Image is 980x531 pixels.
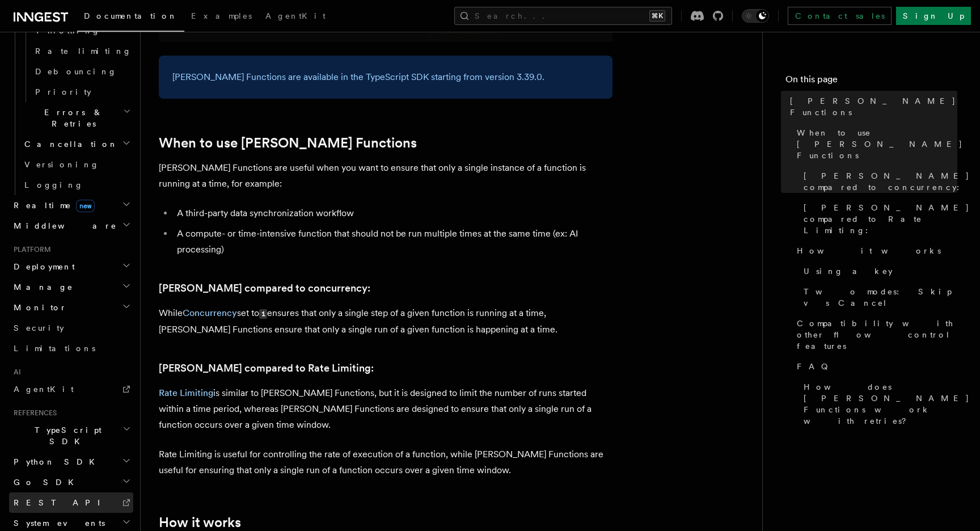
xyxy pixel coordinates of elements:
button: Python SDK [9,452,133,472]
span: Python SDK [9,456,102,467]
span: new [76,200,95,212]
kbd: ⌘K [649,10,665,22]
a: When to use [PERSON_NAME] Functions [159,135,417,151]
span: AI [9,368,21,377]
a: Compatibility with other flow control features [792,313,957,356]
span: Realtime [9,200,95,211]
a: Rate Limiting [159,387,213,398]
button: Realtimenew [9,195,133,216]
a: Two modes: Skip vs Cancel [799,281,957,313]
span: Deployment [9,261,75,272]
a: Priority [31,82,133,102]
span: Versioning [24,160,99,169]
a: Debouncing [31,61,133,82]
p: [PERSON_NAME] Functions are available in the TypeScript SDK starting from version 3.39.0. [172,69,599,85]
span: Two modes: Skip vs Cancel [804,286,957,309]
button: Monitor [9,297,133,318]
span: [PERSON_NAME] compared to concurrency: [804,170,970,193]
a: AgentKit [259,3,332,31]
a: [PERSON_NAME] compared to concurrency: [799,166,957,197]
span: Security [14,323,64,332]
a: AgentKit [9,379,133,399]
span: Logging [24,180,83,189]
li: A third-party data synchronization workflow [174,205,612,221]
a: [PERSON_NAME] compared to Rate Limiting: [159,360,374,376]
p: [PERSON_NAME] Functions are useful when you want to ensure that only a single instance of a funct... [159,160,612,192]
a: Concurrency [183,307,237,318]
a: [PERSON_NAME] compared to Rate Limiting: [799,197,957,241]
span: System events [9,517,105,529]
a: Contact sales [788,7,892,25]
span: How does [PERSON_NAME] Functions work with retries? [804,381,970,427]
span: How it works [797,245,941,256]
span: Go SDK [9,477,81,488]
span: Priority [35,87,91,96]
a: When to use [PERSON_NAME] Functions [792,123,957,166]
a: Documentation [77,3,184,32]
span: Manage [9,281,73,293]
a: [PERSON_NAME] Functions [785,91,957,123]
button: Go SDK [9,472,133,492]
span: Examples [191,11,252,20]
p: is similar to [PERSON_NAME] Functions, but it is designed to limit the number of runs started wit... [159,385,612,433]
span: References [9,408,57,418]
a: Limitations [9,338,133,359]
span: [PERSON_NAME] compared to Rate Limiting: [804,202,970,236]
span: Rate limiting [35,47,132,56]
p: While set to ensures that only a single step of a given function is running at a time, [PERSON_NA... [159,305,612,338]
a: Examples [184,3,259,31]
span: When to use [PERSON_NAME] Functions [797,127,963,161]
a: FAQ [792,356,957,377]
button: Manage [9,277,133,297]
a: REST API [9,492,133,513]
button: TypeScript SDK [9,420,133,452]
h4: On this page [785,73,957,91]
a: How it works [159,515,241,530]
button: Errors & Retries [20,102,133,134]
span: AgentKit [14,385,74,394]
span: Middleware [9,220,117,231]
li: A compute- or time-intensive function that should not be run multiple times at the same time (ex:... [174,226,612,258]
a: Logging [20,175,133,195]
span: Platform [9,245,51,254]
a: Security [9,318,133,338]
button: Search...⌘K [454,7,672,25]
span: Cancellation [20,138,118,150]
span: AgentKit [265,11,326,20]
span: FAQ [797,361,834,372]
a: How it works [792,241,957,261]
span: Using a key [804,265,893,277]
a: Sign Up [896,7,971,25]
span: REST API [14,498,110,507]
span: Debouncing [35,67,117,76]
code: 1 [259,309,267,319]
button: Cancellation [20,134,133,154]
a: How does [PERSON_NAME] Functions work with retries? [799,377,957,431]
a: [PERSON_NAME] compared to concurrency: [159,280,370,296]
span: Documentation [84,11,178,20]
span: Errors & Retries [20,107,123,129]
span: TypeScript SDK [9,424,122,447]
a: Using a key [799,261,957,281]
button: Middleware [9,216,133,236]
span: [PERSON_NAME] Functions [790,95,957,118]
span: Limitations [14,344,95,353]
a: Versioning [20,154,133,175]
a: Rate limiting [31,41,133,61]
span: Compatibility with other flow control features [797,318,957,352]
span: Monitor [9,302,67,313]
p: Rate Limiting is useful for controlling the rate of execution of a function, while [PERSON_NAME] ... [159,446,612,478]
button: Toggle dark mode [742,9,769,23]
button: Deployment [9,256,133,277]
